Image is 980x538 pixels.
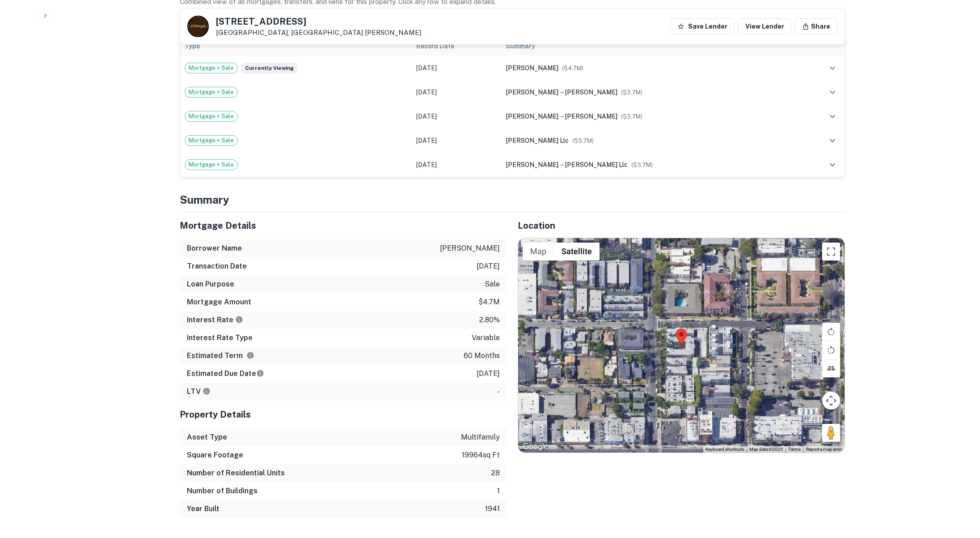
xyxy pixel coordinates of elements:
div: → [506,160,794,170]
span: Currently viewing [241,63,297,73]
h6: Number of Residential Units [187,468,285,478]
p: $4.7m [478,297,500,307]
span: Mortgage + Sale [185,112,237,121]
span: [PERSON_NAME] [506,113,558,120]
td: [DATE] [412,128,501,153]
img: Google [520,441,550,453]
p: 1941 [485,504,500,514]
h6: Year Built [187,504,220,514]
button: expand row [825,109,840,124]
span: Mortgage + Sale [185,160,237,169]
button: Rotate map clockwise [822,323,840,341]
span: Mortgage + Sale [185,88,237,97]
svg: Term is based on a standard schedule for this type of loan. [246,351,254,359]
p: - [497,386,500,397]
span: ($ 3.7M ) [572,137,594,144]
h4: Summary [180,192,845,208]
button: Drag Pegman onto the map to open Street View [822,424,840,442]
span: ($ 3.7M ) [621,89,642,96]
svg: Estimate is based on a standard schedule for this type of loan. [256,369,264,377]
a: [PERSON_NAME] [365,29,421,36]
th: Summary [501,36,798,56]
span: [PERSON_NAME] [565,113,617,120]
button: Keyboard shortcuts [705,446,744,453]
button: Map camera controls [822,392,840,410]
h6: Estimated Due Date [187,368,264,379]
button: Show satellite imagery [554,243,600,260]
p: 2.80% [479,315,500,325]
button: Toggle fullscreen view [822,243,840,260]
button: expand row [825,157,840,172]
a: Report a map error [806,447,842,452]
h5: [STREET_ADDRESS] [216,17,421,26]
button: Tilt map [822,359,840,377]
span: [PERSON_NAME] llc [506,137,569,144]
th: Type [180,36,412,56]
p: multifamily [461,432,500,443]
button: Save Lender [670,18,735,34]
span: Mortgage + Sale [185,64,237,73]
td: [DATE] [412,80,501,104]
span: [PERSON_NAME] [565,89,617,96]
svg: The interest rates displayed on the website are for informational purposes only and may be report... [235,316,243,324]
span: [PERSON_NAME] [506,161,558,168]
h6: Asset Type [187,432,227,443]
h6: Square Footage [187,450,243,461]
h5: Location [518,219,845,232]
h5: Property Details [180,408,507,421]
button: Rotate map counterclockwise [822,341,840,359]
span: Map data ©2025 [749,447,783,452]
p: [DATE] [477,261,500,272]
span: ($ 4.7M ) [562,65,583,72]
span: Mortgage + Sale [185,136,237,145]
span: ($ 3.7M ) [621,113,642,120]
svg: LTVs displayed on the website are for informational purposes only and may be reported incorrectly... [203,387,211,395]
div: → [506,87,794,97]
p: [GEOGRAPHIC_DATA], [GEOGRAPHIC_DATA] [216,29,421,37]
span: ($ 3.7M ) [631,162,653,168]
button: expand row [825,60,840,76]
h6: Estimated Term [187,350,254,361]
h6: Interest Rate Type [187,333,253,343]
h6: Transaction Date [187,261,247,272]
button: expand row [825,133,840,148]
div: → [506,111,794,121]
h6: Mortgage Amount [187,297,251,307]
button: expand row [825,85,840,100]
p: 60 months [464,350,500,361]
h6: Borrower Name [187,243,242,254]
a: Open this area in Google Maps (opens a new window) [520,441,550,453]
button: Show street map [523,243,554,260]
p: 1 [497,486,500,496]
button: Share [795,18,837,34]
p: variable [472,333,500,343]
td: [DATE] [412,153,501,177]
a: View Lender [738,18,791,34]
span: [PERSON_NAME] llc [565,161,628,168]
a: Terms (opens in new tab) [788,447,801,452]
h6: LTV [187,386,211,397]
span: [PERSON_NAME] [506,64,558,72]
h5: Mortgage Details [180,219,507,232]
p: sale [485,279,500,290]
p: [DATE] [477,368,500,379]
p: 28 [491,468,500,478]
span: [PERSON_NAME] [506,89,558,96]
h6: Interest Rate [187,315,243,325]
p: 19964 sq ft [462,450,500,461]
th: Record Date [412,36,501,56]
h6: Number of Buildings [187,486,258,496]
h6: Loan Purpose [187,279,234,290]
td: [DATE] [412,56,501,80]
p: [PERSON_NAME] [440,243,500,254]
iframe: Chat Widget [935,466,980,509]
td: [DATE] [412,104,501,128]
